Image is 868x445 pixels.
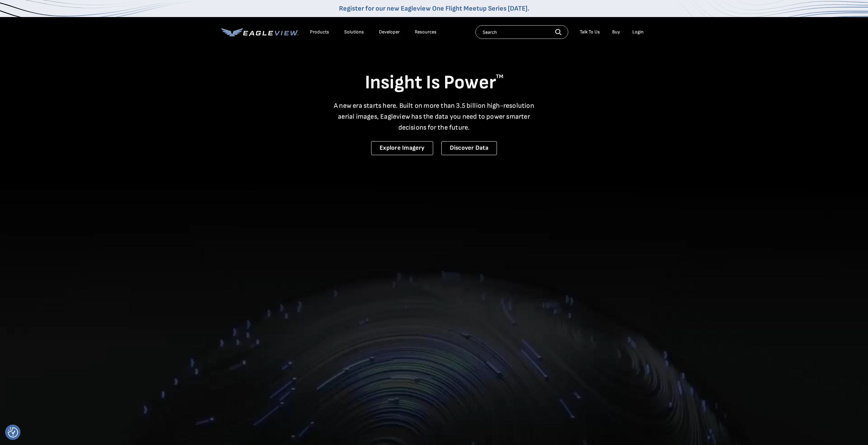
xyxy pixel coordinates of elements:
a: Discover Data [441,141,497,155]
div: Login [632,29,644,35]
a: Explore Imagery [371,141,433,155]
div: Solutions [344,29,364,35]
div: Resources [415,29,437,35]
div: Products [310,29,329,35]
a: Register for our new Eagleview One Flight Meetup Series [DATE]. [339,4,529,13]
input: Search [475,25,568,39]
div: Talk To Us [580,29,600,35]
a: Developer [379,29,400,35]
a: Buy [612,29,620,35]
sup: TM [496,73,503,80]
button: Consent Preferences [8,427,18,437]
h1: Insight Is Power [221,71,647,95]
img: Revisit consent button [8,427,18,437]
p: A new era starts here. Built on more than 3.5 billion high-resolution aerial images, Eagleview ha... [330,100,539,133]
